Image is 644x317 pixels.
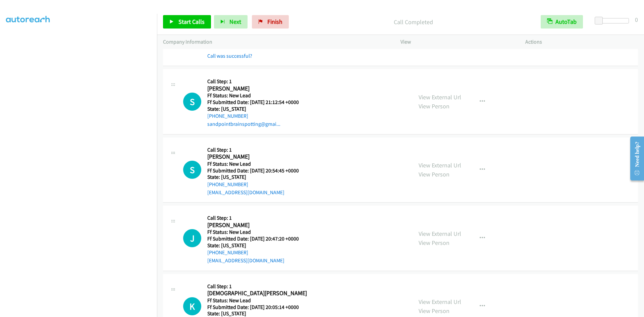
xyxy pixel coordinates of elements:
h5: Call Step: 1 [207,215,299,221]
h5: State: [US_STATE] [207,106,299,112]
a: View External Url [419,161,461,169]
a: Finish [252,15,289,29]
a: sandpointbrainspotting@gmai... [207,121,280,127]
a: View External Url [419,298,461,306]
h1: K [183,297,201,315]
div: The call is yet to be attempted [183,229,201,247]
h5: Ff Status: New Lead [207,92,299,99]
span: Next [229,18,241,25]
div: The call is yet to be attempted [183,161,201,179]
h5: Call Step: 1 [207,283,307,290]
h5: Ff Submitted Date: [DATE] 21:12:54 +0000 [207,99,299,106]
h5: Ff Status: New Lead [207,229,299,235]
h5: Ff Submitted Date: [DATE] 20:05:14 +0000 [207,304,307,311]
h1: S [183,161,201,179]
a: Start Calls [163,15,211,29]
a: [PHONE_NUMBER] [207,113,248,119]
div: 0 [635,15,638,24]
button: Next [214,15,248,29]
h5: Ff Status: New Lead [207,161,299,167]
p: View [400,38,513,46]
h1: S [183,93,201,111]
a: View External Url [419,93,461,101]
h2: [DEMOGRAPHIC_DATA][PERSON_NAME] [207,289,307,297]
h5: Ff Submitted Date: [DATE] 20:54:45 +0000 [207,167,299,174]
a: View Person [419,170,449,178]
a: View Person [419,307,449,315]
iframe: Resource Center [625,132,644,185]
span: Finish [267,18,282,25]
a: Call was successful? [207,53,252,59]
a: [EMAIL_ADDRESS][DOMAIN_NAME] [207,189,284,196]
p: Company Information [163,38,388,46]
h5: Call Step: 1 [207,147,299,153]
h2: [PERSON_NAME] [207,153,299,161]
div: The call is yet to be attempted [183,297,201,315]
h5: State: [US_STATE] [207,174,299,180]
button: AutoTab [541,15,583,29]
h5: State: [US_STATE] [207,310,307,317]
h5: State: [US_STATE] [207,242,299,249]
span: Start Calls [178,18,205,25]
a: [PHONE_NUMBER] [207,249,248,256]
p: Call Completed [298,17,529,27]
h2: [PERSON_NAME] [207,221,299,229]
a: [EMAIL_ADDRESS][DOMAIN_NAME] [207,257,284,264]
a: View External Url [419,230,461,237]
div: Delay between calls (in seconds) [598,18,629,23]
h2: [PERSON_NAME] [207,85,299,93]
h5: Call Step: 1 [207,78,299,85]
h1: J [183,229,201,247]
a: View Person [419,102,449,110]
a: View Person [419,239,449,247]
a: [PHONE_NUMBER] [207,181,248,188]
h5: Ff Submitted Date: [DATE] 20:47:20 +0000 [207,235,299,242]
div: The call is yet to be attempted [183,93,201,111]
p: Actions [525,38,638,46]
h5: Ff Status: New Lead [207,297,307,304]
